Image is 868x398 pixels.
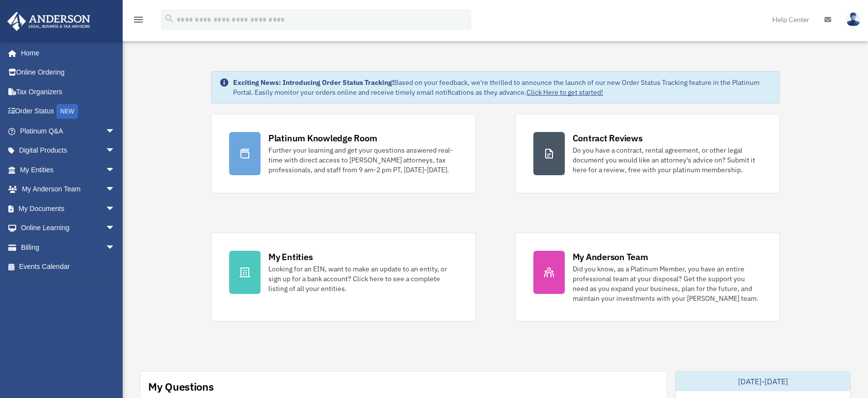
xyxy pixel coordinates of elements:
a: menu [132,17,144,26]
a: Contract Reviews Do you have a contract, rental agreement, or other legal document you would like... [515,114,780,193]
a: My Anderson Team Did you know, as a Platinum Member, you have an entire professional team at your... [515,233,780,321]
a: My Entities Looking for an EIN, want to make an update to an entity, or sign up for a bank accoun... [211,233,476,321]
div: Contract Reviews [573,132,643,144]
div: My Entities [268,251,313,263]
span: arrow_drop_down [105,199,125,219]
a: Events Calendar [7,257,130,277]
div: Further your learning and get your questions answered real-time with direct access to [PERSON_NAM... [268,145,458,175]
a: Billingarrow_drop_down [7,238,130,257]
div: NEW [56,104,78,119]
span: arrow_drop_down [105,160,125,180]
a: Online Ordering [7,63,130,82]
div: Based on your feedback, we're thrilled to announce the launch of our new Order Status Tracking fe... [233,78,771,97]
a: Tax Organizers [7,82,130,102]
a: Platinum Knowledge Room Further your learning and get your questions answered real-time with dire... [211,114,476,193]
a: Order StatusNEW [7,102,130,122]
div: Platinum Knowledge Room [268,132,377,144]
i: search [164,13,175,24]
a: Click Here to get started! [526,88,603,97]
strong: Exciting News: Introducing Order Status Tracking! [233,78,394,87]
div: My Anderson Team [573,251,648,263]
div: My Questions [148,379,214,394]
span: arrow_drop_down [105,141,125,161]
a: Platinum Q&Aarrow_drop_down [7,121,130,141]
a: My Documentsarrow_drop_down [7,199,130,218]
div: Looking for an EIN, want to make an update to an entity, or sign up for a bank account? Click her... [268,264,458,293]
span: arrow_drop_down [105,121,125,141]
div: Do you have a contract, rental agreement, or other legal document you would like an attorney's ad... [573,145,762,175]
a: My Entitiesarrow_drop_down [7,160,130,180]
img: User Pic [846,12,861,27]
div: [DATE]-[DATE] [676,371,850,391]
span: arrow_drop_down [105,238,125,258]
a: Home [7,43,125,63]
i: menu [132,14,144,26]
span: arrow_drop_down [105,218,125,239]
div: Did you know, as a Platinum Member, you have an entire professional team at your disposal? Get th... [573,264,762,303]
a: Online Learningarrow_drop_down [7,218,130,238]
img: Anderson Advisors Platinum Portal [4,12,93,31]
a: Digital Productsarrow_drop_down [7,141,130,160]
a: My Anderson Teamarrow_drop_down [7,180,130,199]
span: arrow_drop_down [105,180,125,200]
